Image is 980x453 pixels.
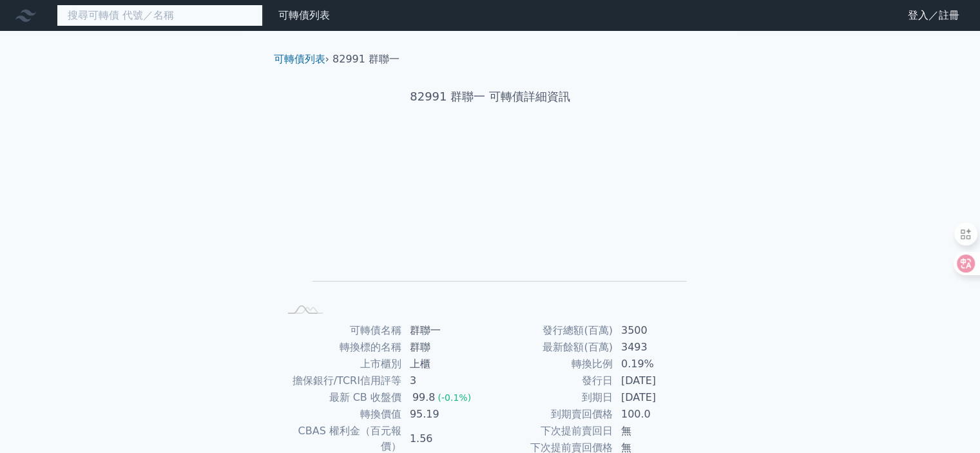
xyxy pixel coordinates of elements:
[264,88,717,106] h1: 82991 群聯一 可轉債詳細資訊
[490,389,613,406] td: 到期日
[613,322,702,339] td: 3500
[613,372,702,389] td: [DATE]
[402,322,490,339] td: 群聯一
[279,339,402,356] td: 轉換標的名稱
[410,390,438,405] div: 99.8
[279,406,402,423] td: 轉換價值
[402,372,490,389] td: 3
[613,389,702,406] td: [DATE]
[279,372,402,389] td: 擔保銀行/TCRI信用評等
[402,406,490,423] td: 95.19
[57,5,263,26] input: 搜尋可轉債 代號／名稱
[613,339,702,356] td: 3493
[437,392,471,403] span: (-0.1%)
[274,52,329,67] li: ›
[279,356,402,372] td: 上市櫃別
[332,52,399,67] li: 82991 群聯一
[279,322,402,339] td: 可轉債名稱
[278,9,330,21] a: 可轉債列表
[490,339,613,356] td: 最新餘額(百萬)
[402,356,490,372] td: 上櫃
[613,356,702,372] td: 0.19%
[490,322,613,339] td: 發行總額(百萬)
[279,389,402,406] td: 最新 CB 收盤價
[490,372,613,389] td: 發行日
[898,5,970,26] a: 登入／註冊
[490,406,613,423] td: 到期賣回價格
[490,423,613,439] td: 下次提前賣回日
[613,423,702,439] td: 無
[490,356,613,372] td: 轉換比例
[274,53,325,65] a: 可轉債列表
[402,339,490,356] td: 群聯
[300,146,687,300] g: Chart
[613,406,702,423] td: 100.0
